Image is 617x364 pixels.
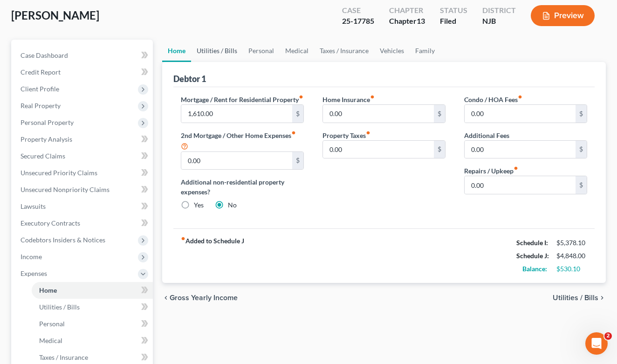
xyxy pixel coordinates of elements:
[21,135,72,143] span: Property Analysis
[181,236,244,275] strong: Added to Schedule J
[514,166,518,171] i: fiber_manual_record
[243,40,280,62] a: Personal
[170,294,238,302] span: Gross Yearly Income
[292,105,303,123] div: $
[556,264,587,274] div: $530.10
[389,16,425,27] div: Chapter
[21,102,61,110] span: Real Property
[370,95,375,99] i: fiber_manual_record
[32,282,153,299] a: Home
[280,40,314,62] a: Medical
[39,286,57,294] span: Home
[314,40,374,62] a: Taxes / Insurance
[464,166,518,176] label: Repairs / Upkeep
[194,200,204,210] label: Yes
[181,105,292,123] input: --
[21,152,65,160] span: Secured Claims
[553,294,598,302] span: Utilities / Bills
[181,152,292,170] input: --
[465,141,576,158] input: --
[522,265,547,273] strong: Balance:
[21,219,80,227] span: Executory Contracts
[464,130,509,140] label: Additional Fees
[465,176,576,194] input: --
[292,152,303,170] div: $
[181,95,303,104] label: Mortgage / Rent for Residential Property
[440,5,467,16] div: Status
[482,5,516,16] div: District
[434,141,445,158] div: $
[162,40,191,62] a: Home
[162,294,238,302] button: chevron_left Gross Yearly Income
[181,130,304,151] label: 2nd Mortgage / Other Home Expenses
[389,5,425,16] div: Chapter
[410,40,440,62] a: Family
[342,16,374,27] div: 25-17785
[556,251,587,261] div: $4,848.00
[322,130,370,140] label: Property Taxes
[576,176,587,194] div: $
[556,238,587,247] div: $5,378.10
[374,40,410,62] a: Vehicles
[173,73,206,84] div: Debtor 1
[417,16,425,25] span: 13
[518,95,522,99] i: fiber_manual_record
[32,299,153,316] a: Utilities / Bills
[191,40,243,62] a: Utilities / Bills
[39,353,88,361] span: Taxes / Insurance
[181,177,304,197] label: Additional non-residential property expenses?
[228,200,237,210] label: No
[21,51,68,59] span: Case Dashboard
[366,130,370,135] i: fiber_manual_record
[598,294,606,302] i: chevron_right
[13,64,153,81] a: Credit Report
[576,141,587,158] div: $
[21,68,61,76] span: Credit Report
[531,5,595,26] button: Preview
[13,47,153,64] a: Case Dashboard
[516,239,548,247] strong: Schedule I:
[322,95,375,104] label: Home Insurance
[21,85,59,93] span: Client Profile
[13,165,153,181] a: Unsecured Priority Claims
[39,303,80,311] span: Utilities / Bills
[482,16,516,27] div: NJB
[342,5,374,16] div: Case
[604,332,612,340] span: 2
[21,269,47,277] span: Expenses
[162,294,170,302] i: chevron_left
[32,332,153,349] a: Medical
[21,185,110,193] span: Unsecured Nonpriority Claims
[440,16,467,27] div: Filed
[39,337,62,344] span: Medical
[516,252,549,260] strong: Schedule J:
[13,181,153,198] a: Unsecured Nonpriority Claims
[291,130,296,135] i: fiber_manual_record
[576,105,587,123] div: $
[465,105,576,123] input: --
[13,215,153,232] a: Executory Contracts
[13,198,153,215] a: Lawsuits
[434,105,445,123] div: $
[13,131,153,148] a: Property Analysis
[323,141,434,158] input: --
[299,95,303,99] i: fiber_manual_record
[464,95,522,104] label: Condo / HOA Fees
[21,169,97,177] span: Unsecured Priority Claims
[585,332,608,355] iframe: Intercom live chat
[21,118,74,126] span: Personal Property
[323,105,434,123] input: --
[21,253,42,261] span: Income
[13,148,153,165] a: Secured Claims
[553,294,606,302] button: Utilities / Bills chevron_right
[21,236,105,244] span: Codebtors Insiders & Notices
[21,202,46,210] span: Lawsuits
[181,236,185,241] i: fiber_manual_record
[11,8,99,22] span: [PERSON_NAME]
[32,316,153,332] a: Personal
[39,320,65,328] span: Personal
